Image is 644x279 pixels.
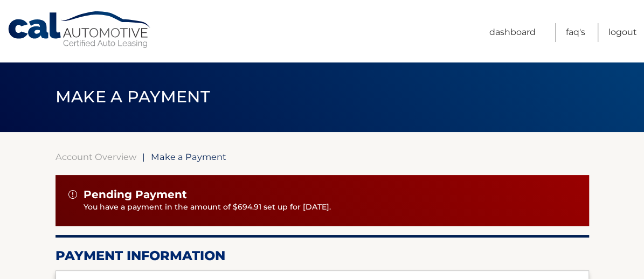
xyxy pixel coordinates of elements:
[142,151,145,162] span: |
[566,23,585,42] a: FAQ's
[151,151,226,162] span: Make a Payment
[7,11,153,49] a: Cal Automotive
[608,23,637,42] a: Logout
[68,190,77,199] img: alert-white.svg
[56,87,210,107] span: Make a Payment
[489,23,536,42] a: Dashboard
[56,248,589,264] h2: Payment Information
[56,151,136,162] a: Account Overview
[84,188,187,201] span: Pending Payment
[84,201,576,213] p: You have a payment in the amount of $694.91 set up for [DATE].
